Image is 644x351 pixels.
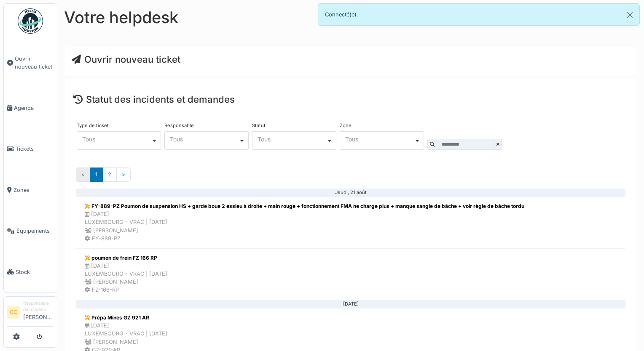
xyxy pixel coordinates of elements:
[7,306,20,319] li: CC
[16,145,54,153] span: Tickets
[18,8,43,34] img: Badge_color-CXgf-gQk.svg
[83,192,619,193] div: Jeudi, 21 août
[4,170,57,210] a: Zones
[102,168,117,181] a: 2
[620,4,639,26] button: Close
[85,286,167,294] div: FZ-166-RP
[76,168,625,188] nav: Pages
[73,94,628,105] h4: Statut des incidents et demandes
[82,137,151,141] div: Tous
[164,123,194,128] label: Responsable
[77,123,109,128] label: Type de ticket
[23,300,54,324] li: [PERSON_NAME]
[83,304,619,305] div: [DATE]
[72,54,180,65] a: Ouvrir nouveau ticket
[85,234,524,242] div: FY-889-PZ
[85,314,167,322] div: Prépa Mines GZ 921 AR
[16,227,54,235] span: Équipements
[16,268,54,276] span: Stock
[23,300,54,313] div: Responsable demandeur
[7,300,54,327] a: CC Responsable demandeur[PERSON_NAME]
[85,254,167,262] div: poumon de frein FZ 166 RP
[85,322,167,346] div: [DATE] LUXEMBOURG - VRAC | [DATE] [PERSON_NAME]
[4,128,57,169] a: Tickets
[340,123,352,128] label: Zone
[4,88,57,128] a: Agenda
[4,251,57,292] a: Stock
[4,210,57,251] a: Équipements
[85,202,524,210] div: FY-889-PZ Poumon de suspension HS + garde boue 2 essieu à droite + main rouge + fonctionnement FM...
[15,55,54,71] span: Ouvrir nouveau ticket
[318,3,640,26] div: Connecté(e).
[85,262,167,286] div: [DATE] LUXEMBOURG - VRAC | [DATE] [PERSON_NAME]
[258,137,326,141] div: Tous
[170,137,239,141] div: Tous
[85,210,524,234] div: [DATE] LUXEMBOURG - VRAC | [DATE] [PERSON_NAME]
[13,186,54,194] span: Zones
[252,123,266,128] label: Statut
[14,104,54,112] span: Agenda
[345,137,414,141] div: Tous
[76,248,625,300] a: poumon de frein FZ 166 RP [DATE]LUXEMBOURG - VRAC | [DATE] [PERSON_NAME] FZ-166-RP
[116,168,131,181] a: Suivant
[4,38,57,88] a: Ouvrir nouveau ticket
[90,168,103,181] a: 1
[76,197,625,248] a: FY-889-PZ Poumon de suspension HS + garde boue 2 essieu à droite + main rouge + fonctionnement FM...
